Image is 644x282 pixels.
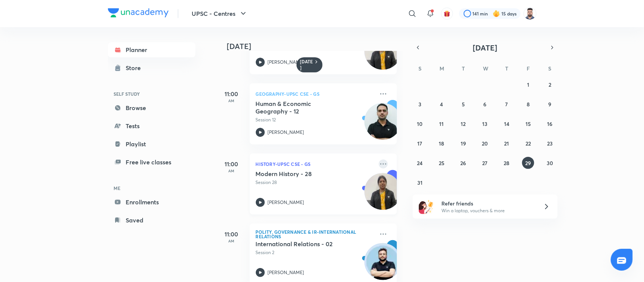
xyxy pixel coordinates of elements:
[227,42,404,51] h4: [DATE]
[501,98,513,110] button: August 7, 2025
[457,98,469,110] button: August 5, 2025
[108,8,169,17] img: Company Logo
[414,118,426,130] button: August 10, 2025
[414,137,426,149] button: August 17, 2025
[440,65,444,72] abbr: Monday
[504,159,509,167] abbr: August 28, 2025
[256,179,374,186] p: Session 28
[482,120,487,127] abbr: August 13, 2025
[418,140,423,147] abbr: August 17, 2025
[217,239,247,243] p: AM
[108,60,195,75] a: Store
[505,101,508,108] abbr: August 7, 2025
[436,137,448,149] button: August 18, 2025
[256,116,374,123] p: Session 12
[268,199,304,206] p: [PERSON_NAME]
[439,159,444,167] abbr: August 25, 2025
[461,140,466,147] abbr: August 19, 2025
[417,120,423,127] abbr: August 10, 2025
[526,159,531,167] abbr: August 29, 2025
[549,81,551,88] abbr: August 2, 2025
[436,98,448,110] button: August 4, 2025
[126,63,146,72] div: Store
[108,87,195,100] h6: SELF STUDY
[441,199,534,207] h6: Refer friends
[188,6,252,21] button: UPSC - Centres
[440,120,444,127] abbr: August 11, 2025
[547,159,553,167] abbr: August 30, 2025
[439,140,444,147] abbr: August 18, 2025
[482,159,487,167] abbr: August 27, 2025
[549,101,552,108] abbr: August 9, 2025
[461,159,466,167] abbr: August 26, 2025
[527,81,529,88] abbr: August 1, 2025
[524,7,536,20] img: Maharaj Singh
[526,140,531,147] abbr: August 22, 2025
[522,98,534,110] button: August 8, 2025
[256,240,350,248] h5: International Relations - 02
[436,157,448,169] button: August 25, 2025
[268,269,304,276] p: [PERSON_NAME]
[522,118,534,130] button: August 15, 2025
[108,195,195,210] a: Enrollments
[544,157,556,169] button: August 30, 2025
[457,137,469,149] button: August 19, 2025
[544,137,556,149] button: August 23, 2025
[256,100,350,115] h5: Human & Economic Geography - 12
[527,65,530,72] abbr: Friday
[217,159,247,169] h5: 11:00
[505,65,508,72] abbr: Thursday
[256,89,374,98] p: Geography-UPSC CSE - GS
[483,101,486,108] abbr: August 6, 2025
[544,78,556,90] button: August 2, 2025
[483,65,488,72] abbr: Wednesday
[256,249,374,256] p: Session 2
[522,78,534,90] button: August 1, 2025
[504,120,509,127] abbr: August 14, 2025
[441,207,534,214] p: Win a laptop, vouchers & more
[256,159,374,169] p: History-UPSC CSE - GS
[268,129,304,136] p: [PERSON_NAME]
[108,213,195,228] a: Saved
[108,136,195,152] a: Playlist
[423,42,547,53] button: [DATE]
[256,230,374,239] p: Polity, Governance & IR-International Relations
[268,59,304,66] p: [PERSON_NAME]
[479,137,491,149] button: August 20, 2025
[217,98,247,103] p: AM
[547,120,553,127] abbr: August 16, 2025
[414,157,426,169] button: August 24, 2025
[547,140,553,147] abbr: August 23, 2025
[501,118,513,130] button: August 14, 2025
[479,157,491,169] button: August 27, 2025
[482,140,488,147] abbr: August 20, 2025
[108,42,195,57] a: Planner
[462,101,465,108] abbr: August 5, 2025
[108,8,169,19] a: Company Logo
[461,120,466,127] abbr: August 12, 2025
[504,140,509,147] abbr: August 21, 2025
[217,89,247,98] h5: 11:00
[544,118,556,130] button: August 16, 2025
[493,10,500,17] img: streak
[217,169,247,173] p: AM
[417,179,423,186] abbr: August 31, 2025
[501,137,513,149] button: August 21, 2025
[300,59,314,71] h6: [DATE]
[473,43,497,53] span: [DATE]
[526,120,531,127] abbr: August 15, 2025
[440,101,443,108] abbr: August 4, 2025
[418,65,421,72] abbr: Sunday
[108,155,195,170] a: Free live classes
[417,159,423,167] abbr: August 24, 2025
[441,8,453,20] button: avatar
[457,118,469,130] button: August 12, 2025
[544,98,556,110] button: August 9, 2025
[414,176,426,189] button: August 31, 2025
[217,230,247,239] h5: 11:00
[256,170,350,178] h5: Modern History - 28
[108,118,195,133] a: Tests
[462,65,465,72] abbr: Tuesday
[108,100,195,115] a: Browse
[522,137,534,149] button: August 22, 2025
